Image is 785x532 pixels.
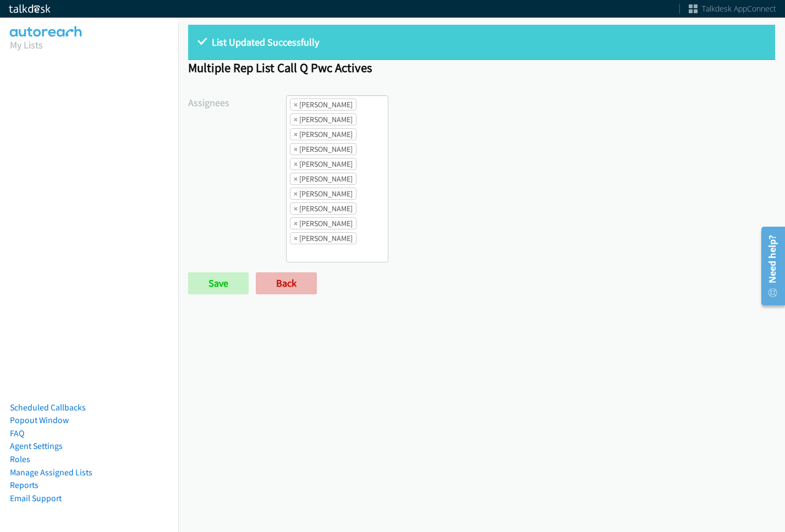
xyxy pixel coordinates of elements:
a: Talkdesk AppConnect [689,3,776,14]
li: Jordan Stehlik [290,188,356,200]
span: × [294,129,298,140]
li: Trevonna Lancaster [290,232,356,244]
li: Charles Ross [290,143,356,155]
a: Back [256,272,317,294]
li: Cathy Shahan [290,128,356,140]
span: × [294,144,298,155]
span: × [294,233,298,244]
li: Abigail Odhiambo [290,98,356,111]
a: Reports [10,480,39,490]
a: FAQ [10,428,24,438]
li: Daquaya Johnson [290,158,356,170]
span: × [294,99,298,110]
a: Manage Assigned Lists [10,467,92,478]
label: Assignees [188,95,286,110]
a: Email Support [10,493,62,503]
span: × [294,188,298,199]
li: Alana Ruiz [290,113,356,125]
p: List Updated Successfully [198,35,765,50]
span: × [294,218,298,229]
li: Rodnika Murphy [290,202,356,215]
a: Scheduled Callbacks [10,402,86,413]
span: × [294,114,298,125]
a: Popout Window [10,415,69,425]
a: My Lists [10,39,43,51]
span: × [294,203,298,214]
a: Agent Settings [10,441,63,451]
iframe: Resource Center [753,222,785,310]
h1: Multiple Rep List Call Q Pwc Actives [188,60,775,75]
a: Roles [10,454,30,464]
span: × [294,173,298,184]
li: Jasmin Martinez [290,173,356,185]
span: × [294,158,298,169]
input: Save [188,272,249,294]
li: Tatiana Medina [290,217,356,229]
